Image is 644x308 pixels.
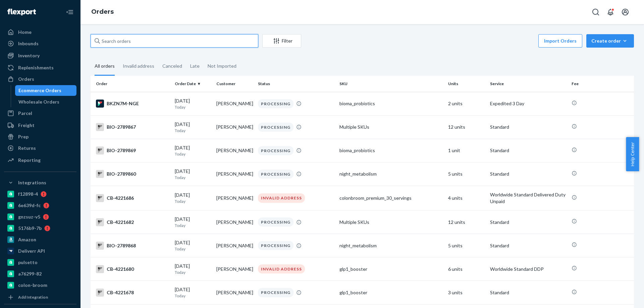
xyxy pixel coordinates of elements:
[96,218,169,226] div: CB-4221682
[4,62,76,73] a: Replenishments
[175,198,211,204] p: Today
[123,57,154,75] div: Invalid address
[18,294,48,300] div: Add Integration
[339,242,443,249] div: night_metabolism
[263,38,301,44] div: Filter
[175,223,211,228] p: Today
[569,76,634,92] th: Fee
[445,234,487,257] td: 5 units
[175,121,211,133] div: [DATE]
[175,263,211,275] div: [DATE]
[18,64,54,71] div: Replenishments
[18,282,47,289] div: colon-broom
[4,211,76,222] a: gnzsuz-v5
[172,76,214,92] th: Order Date
[18,236,36,243] div: Amazon
[175,168,211,180] div: [DATE]
[18,270,42,277] div: a76299-82
[445,92,487,115] td: 2 units
[18,213,40,220] div: gnzsuz-v5
[96,194,169,202] div: CB-4221686
[490,289,566,296] p: Standard
[18,248,45,254] div: Deliverr API
[337,76,445,92] th: SKU
[18,40,39,47] div: Inbounds
[339,171,443,177] div: night_metabolism
[175,246,211,252] p: Today
[63,5,76,19] button: Close Navigation
[4,234,76,245] a: Amazon
[258,264,305,273] div: INVALID ADDRESS
[214,139,255,162] td: [PERSON_NAME]
[445,76,487,92] th: Units
[175,239,211,252] div: [DATE]
[96,100,169,108] div: BKZN7M-NGE
[4,257,76,268] a: pulsetto
[589,5,602,19] button: Open Search Box
[96,242,169,250] div: BIO-2789868
[18,202,41,209] div: 6e639d-fc
[214,281,255,304] td: [PERSON_NAME]
[4,293,76,301] a: Add Integration
[538,34,582,48] button: Import Orders
[4,189,76,199] a: f12898-4
[18,29,32,36] div: Home
[4,108,76,119] a: Parcel
[258,241,293,250] div: PROCESSING
[175,192,211,204] div: [DATE]
[258,99,293,108] div: PROCESSING
[162,57,182,75] div: Canceled
[490,242,566,249] p: Standard
[490,191,566,205] p: Worldwide Standard Delivered Duty Unpaid
[175,98,211,110] div: [DATE]
[339,266,443,272] div: glp1_booster
[18,145,36,151] div: Returns
[175,293,211,299] p: Today
[258,170,293,179] div: PROCESSING
[604,5,617,19] button: Open notifications
[337,210,445,234] td: Multiple SKUs
[490,171,566,177] p: Standard
[175,286,211,299] div: [DATE]
[18,191,38,197] div: f12898-4
[339,100,443,107] div: bioma_probiotics
[18,225,42,232] div: 5176b9-7b
[337,115,445,139] td: Multiple SKUs
[445,281,487,304] td: 3 units
[445,162,487,186] td: 5 units
[18,87,61,94] div: Ecommerce Orders
[258,146,293,155] div: PROCESSING
[214,162,255,186] td: [PERSON_NAME]
[339,289,443,296] div: glp1_booster
[208,57,236,75] div: Not Imported
[175,144,211,157] div: [DATE]
[91,34,258,48] input: Search orders
[4,280,76,291] a: colon-broom
[96,289,169,297] div: CB-4221678
[18,99,59,105] div: Wholesale Orders
[626,137,639,171] span: Help Center
[490,147,566,154] p: Standard
[7,9,36,15] img: Flexport logo
[619,5,632,19] button: Open account menu
[214,210,255,234] td: [PERSON_NAME]
[4,27,76,38] a: Home
[258,193,305,202] div: INVALID ADDRESS
[214,186,255,210] td: [PERSON_NAME]
[15,85,77,96] a: Ecommerce Orders
[4,143,76,153] a: Returns
[86,2,119,22] ol: breadcrumbs
[175,104,211,110] p: Today
[4,50,76,61] a: Inventory
[18,52,40,59] div: Inventory
[175,151,211,157] p: Today
[258,218,293,227] div: PROCESSING
[262,34,301,48] button: Filter
[4,131,76,142] a: Prep
[175,175,211,180] p: Today
[96,123,169,131] div: BIO-2789867
[490,266,566,272] p: Worldwide Standard DDP
[18,179,46,186] div: Integrations
[18,259,38,266] div: pulsetto
[4,200,76,211] a: 6e639d-fc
